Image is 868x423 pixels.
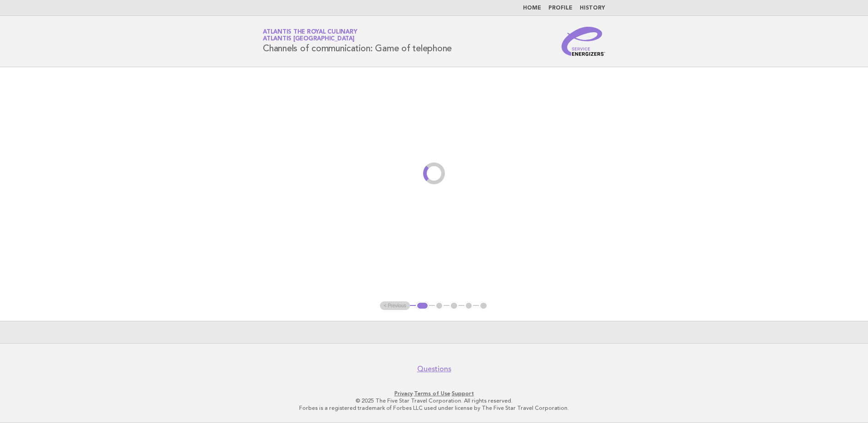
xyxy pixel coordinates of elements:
a: History [580,5,605,11]
a: Terms of Use [414,390,450,397]
a: Home [523,5,541,11]
p: © 2025 The Five Star Travel Corporation. All rights reserved. [156,397,712,404]
h1: Channels of communication: Game of telephone [263,30,452,53]
img: Service Energizers [562,27,605,56]
p: · · [156,390,712,397]
a: Atlantis the Royal CulinaryAtlantis [GEOGRAPHIC_DATA] [263,29,357,42]
span: Atlantis [GEOGRAPHIC_DATA] [263,36,355,42]
a: Support [452,390,474,397]
a: Questions [417,364,451,374]
p: Forbes is a registered trademark of Forbes LLC used under license by The Five Star Travel Corpora... [156,404,712,412]
a: Profile [548,5,572,11]
a: Privacy [395,390,413,397]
